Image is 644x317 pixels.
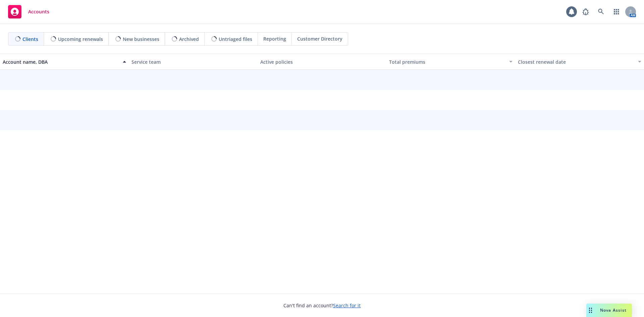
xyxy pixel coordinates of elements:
span: Clients [22,36,38,43]
a: Report a Bug [579,5,592,18]
span: Upcoming renewals [58,36,103,43]
button: Service team [129,54,258,70]
a: Switch app [610,5,623,18]
button: Total premiums [386,54,515,70]
div: Active policies [260,58,384,65]
span: Reporting [263,35,286,42]
span: Accounts [28,9,49,14]
button: Closest renewal date [515,54,644,70]
div: Closest renewal date [518,58,634,65]
div: Drag to move [586,304,595,317]
span: Customer Directory [297,35,342,42]
button: Active policies [258,54,386,70]
a: Search [594,5,608,18]
button: Nova Assist [586,304,632,317]
span: Untriaged files [219,36,252,43]
a: Search for it [333,302,361,309]
span: Archived [179,36,199,43]
a: Accounts [5,2,52,21]
span: Can't find an account? [283,302,361,309]
div: Service team [131,58,255,65]
span: New businesses [123,36,159,43]
div: Account name, DBA [3,58,119,65]
div: Total premiums [389,58,505,65]
span: Nova Assist [600,307,627,313]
